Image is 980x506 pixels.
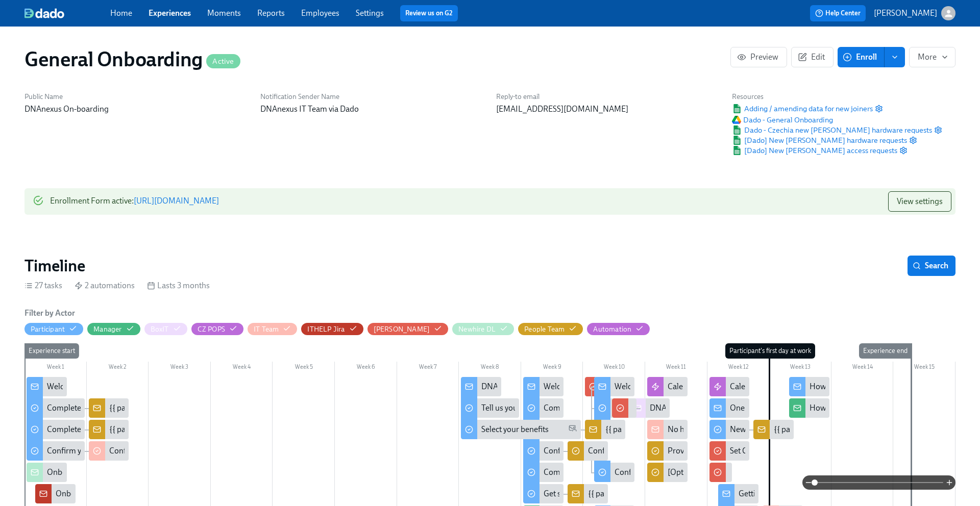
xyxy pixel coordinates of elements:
div: 2 automations [75,280,135,291]
div: How's {{ participant.firstName }}'s onboarding going? [789,398,829,418]
div: Welcome from DNAnexus's IT team [594,377,634,396]
button: enroll [885,47,905,67]
button: Participant [24,323,83,335]
div: Tell us your hardware and phone preferences [461,398,519,418]
div: DNAnexus Hardware, Benefits and Medical Check [461,377,501,396]
a: Reports [257,8,285,18]
div: Week 1 [24,362,87,375]
button: IT Team [248,323,297,335]
div: Hide Manager [93,324,121,334]
a: Employees [301,8,339,18]
div: Complete your background check [47,402,164,414]
div: Enrollment Form active : [50,191,219,212]
div: Complete your background check [544,467,660,478]
div: Week 5 [273,362,335,375]
div: Week 11 [645,362,707,375]
button: CZ POPS [191,323,243,335]
div: Select your benefits [461,420,581,439]
p: DNAnexus On-boarding [24,104,248,115]
div: Confirm what you'd like in your email signature [615,467,778,478]
div: Confirm your name for your DNAnexus email address [47,445,233,457]
h6: Reply-to email [496,92,720,102]
span: Personal Email [569,424,577,436]
div: Week 2 [87,362,149,375]
span: Search [915,261,948,271]
div: Confirm new [PERSON_NAME] {{ participant.fullName }}'s DNAnexus email address [89,441,129,461]
span: Edit [800,52,825,62]
div: How's it going, {{ participant.firstName }}? [789,377,829,396]
div: Onboarding {{ participant.fullName }} {{ participant.startDate | MMM DD YYYY }} [35,484,76,503]
div: DNAnexus Hardware, Benefits and Medical Check [481,381,654,392]
div: One week to go! [730,402,787,414]
span: [Dado] New [PERSON_NAME] access requests [732,145,897,156]
div: Experience start [24,343,79,359]
div: Complete your background check [27,398,85,418]
div: Select your benefits [481,424,549,435]
span: Help Center [815,8,861,18]
div: Confirm your name for your DNAnexus email address [27,441,85,461]
div: Tell us your hardware and phone preferences [481,402,638,414]
div: Calendar invites - personal email [647,377,688,396]
span: [Dado] New [PERSON_NAME] hardware requests [732,135,907,145]
div: {{ participant.fullName }}'s background check docs uploaded [109,402,321,414]
div: Welcome to DNAnexus! [47,381,130,392]
div: [Optional] Provide updated first day info for {{ participant.fullName }} [647,463,688,482]
div: Hide ITHELP Jira [307,324,345,334]
div: Complete the New [PERSON_NAME] Questionnaire [47,424,228,435]
div: Complete the New [PERSON_NAME] Questionnaire [27,420,85,439]
img: Google Drive [732,116,741,124]
button: Automation [587,323,650,335]
button: People Team [518,323,583,335]
span: Active [206,58,240,65]
span: Preview [739,52,778,62]
div: DNAnexus hardware request: new [PERSON_NAME] {{ participant.fullName }}, start date {{ participan... [629,398,670,418]
button: View settings [888,191,951,212]
a: Google DriveDado - General Onboarding [732,115,833,125]
a: Google Sheet[Dado] New [PERSON_NAME] access requests [732,145,897,156]
button: Review us on G2 [400,5,458,21]
div: How's it going, {{ participant.firstName }}? [810,381,958,392]
div: {{ participant.fullName }}'s benefit preferences submitted [585,420,625,439]
span: Adding / amending data for new joiners [732,104,873,114]
a: Google SheetAdding / amending data for new joiners [732,104,873,114]
div: Hide BoxIT [151,324,169,334]
div: Hide Automation [593,324,631,334]
div: {{ participant.fullName }}'s new [PERSON_NAME] questionnaire uploaded [109,424,369,435]
button: Edit [791,47,834,67]
span: Enroll [845,52,877,62]
div: Onboarding Summary: {{ participant.fullName }} {{ participant.startDate | MMM DD YYYY }} [27,463,67,482]
div: Week 15 [893,362,955,375]
h1: General Onboarding [24,47,240,71]
div: Calendar invites - personal email [668,381,780,392]
div: Confirm what you'd like in your email signature [594,463,634,482]
button: ITHELP Jira [301,323,363,335]
h6: Notification Sender Name [260,92,484,102]
a: dado [24,8,110,18]
div: Week 3 [149,362,211,375]
div: Provide the onboarding docs for {{ participant.fullName }} [668,445,869,457]
div: Provide the onboarding docs for {{ participant.fullName }} [647,441,688,461]
div: {{ participant.fullName }}'s new [PERSON_NAME] questionnaire uploaded [89,420,129,439]
h6: Filter by Actor [24,308,75,319]
div: Get started with your I-9 verification [544,488,668,499]
a: [URL][DOMAIN_NAME] [134,196,219,206]
div: Welcome to DNAnexus from the People Team! [544,381,705,392]
div: Hide CZ POPS [198,324,225,334]
div: Participant's first day at work [725,343,815,359]
div: Complete the New [PERSON_NAME] Questionnaire [523,398,563,418]
h6: Resources [732,92,942,102]
p: [EMAIL_ADDRESS][DOMAIN_NAME] [496,104,720,115]
div: Confirm new [PERSON_NAME] {{ participant.fullName }}'s DNAnexus email address [568,441,608,461]
div: Week 8 [459,362,521,375]
div: Hide People Team [524,324,565,334]
img: Google Sheet [732,136,742,145]
a: Home [110,8,132,18]
div: 27 tasks [24,280,62,291]
button: BoxIT [144,323,187,335]
img: Google Sheet [732,146,742,155]
div: Hide Participant [31,324,65,334]
div: Complete the New [PERSON_NAME] Questionnaire [544,402,725,414]
div: {{ participant.fullName }}'s background check docs uploaded [89,398,129,418]
div: Week 10 [583,362,645,375]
